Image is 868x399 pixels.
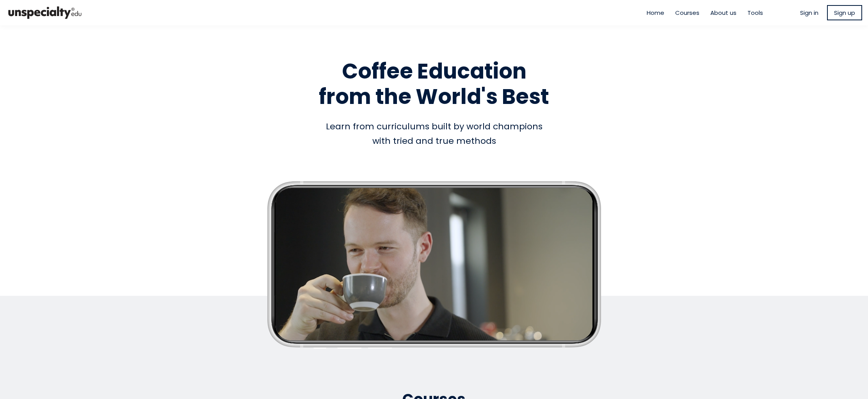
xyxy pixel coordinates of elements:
[827,5,862,20] a: Sign up
[6,3,84,22] img: bc390a18feecddb333977e298b3a00a1.png
[710,8,736,17] a: About us
[212,59,656,109] h1: Coffee Education from the World's Best
[834,8,855,17] span: Sign up
[675,8,699,17] a: Courses
[747,8,763,17] a: Tools
[647,8,664,17] a: Home
[800,8,818,17] a: Sign in
[212,119,656,149] div: Learn from curriculums built by world champions with tried and true methods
